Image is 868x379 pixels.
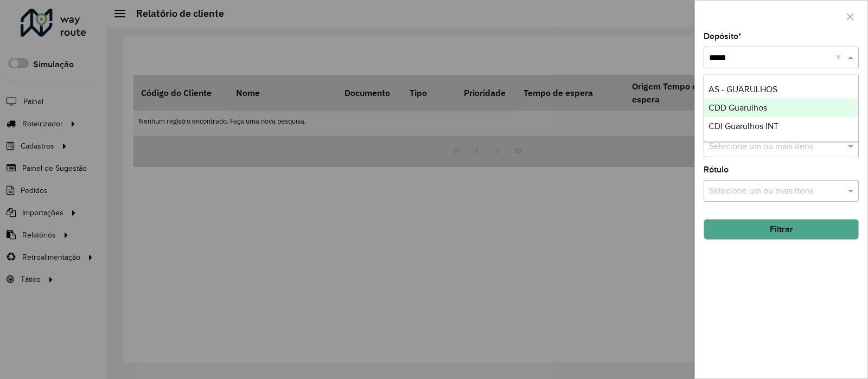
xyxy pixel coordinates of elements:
[704,30,742,43] label: Depósito
[704,163,729,176] label: Rótulo
[709,121,778,131] span: CDI Guarulhos INT
[709,85,777,94] span: AS - GUARULHOS
[836,51,845,64] span: Clear all
[704,219,859,240] button: Filtrar
[704,74,859,142] ng-dropdown-panel: Options list
[709,103,767,112] span: CDD Guarulhos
